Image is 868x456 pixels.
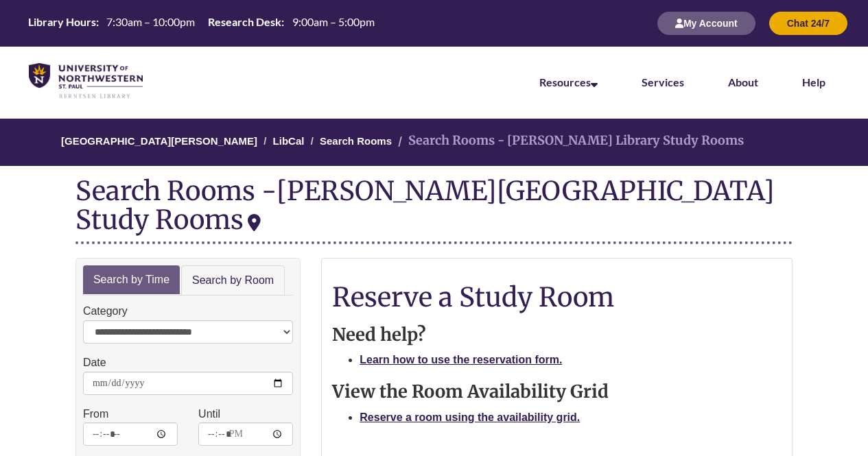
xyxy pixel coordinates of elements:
[23,14,379,32] a: Hours Today
[728,75,758,88] a: About
[61,135,257,147] a: [GEOGRAPHIC_DATA][PERSON_NAME]
[106,15,195,28] span: 7:30am – 10:00pm
[332,324,426,346] strong: Need help?
[332,283,782,311] h1: Reserve a Study Room
[83,354,106,372] label: Date
[539,75,598,88] a: Resources
[332,381,609,403] strong: View the Room Availability Grid
[360,354,562,365] a: Learn how to use the reservation form.
[395,131,744,151] li: Search Rooms - [PERSON_NAME] Library Study Rooms
[75,119,793,166] nav: Breadcrumb
[320,135,392,147] a: Search Rooms
[23,14,379,31] table: Hours Today
[181,265,285,296] a: Search by Room
[802,75,825,88] a: Help
[292,15,375,28] span: 9:00am – 5:00pm
[273,135,305,147] a: LibCal
[75,176,793,243] div: Search Rooms -
[23,14,101,29] th: Library Hours:
[657,12,755,35] button: My Account
[29,63,143,99] img: UNWSP Library Logo
[198,405,220,423] label: Until
[83,405,108,423] label: From
[769,17,847,29] a: Chat 24/7
[657,17,755,29] a: My Account
[769,12,847,35] button: Chat 24/7
[83,265,180,295] a: Search by Time
[360,411,580,423] a: Reserve a room using the availability grid.
[642,75,684,88] a: Services
[202,14,286,29] th: Research Desk:
[75,174,775,236] div: [PERSON_NAME][GEOGRAPHIC_DATA] Study Rooms
[83,302,128,320] label: Category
